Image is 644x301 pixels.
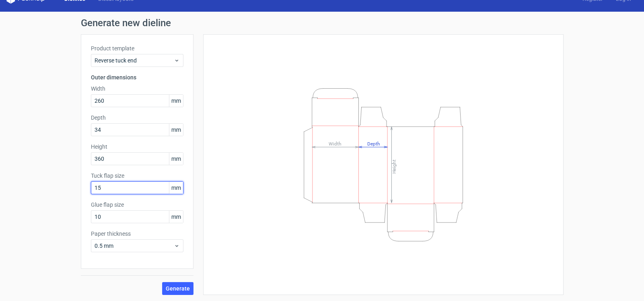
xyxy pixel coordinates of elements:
[91,85,183,93] label: Width
[169,124,183,136] span: mm
[328,141,341,146] tspan: Width
[367,141,380,146] tspan: Depth
[169,95,183,107] span: mm
[91,44,183,52] label: Product template
[162,282,193,295] button: Generate
[95,242,174,250] span: 0.5 mm
[91,172,183,180] label: Tuck flap size
[391,159,397,173] tspan: Height
[169,211,183,223] span: mm
[169,153,183,165] span: mm
[91,201,183,209] label: Glue flap size
[95,56,174,64] span: Reverse tuck end
[169,182,183,194] span: mm
[91,114,183,122] label: Depth
[166,286,190,291] span: Generate
[81,18,564,28] h1: Generate new dieline
[91,73,183,81] h3: Outer dimensions
[91,230,183,238] label: Paper thickness
[91,143,183,151] label: Height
